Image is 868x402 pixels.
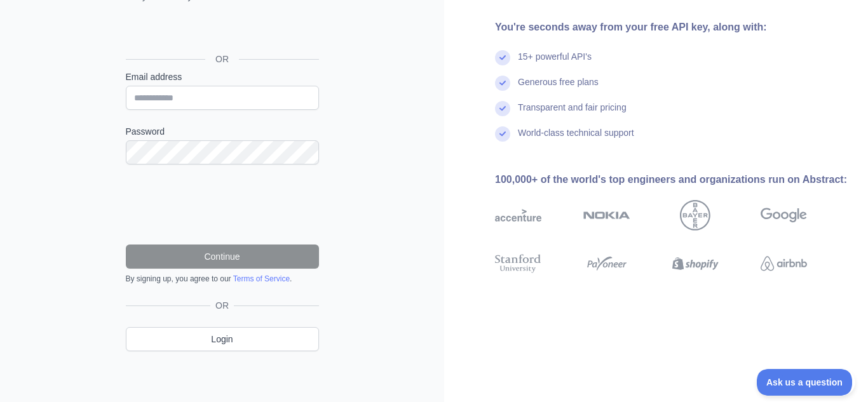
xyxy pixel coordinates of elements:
[518,126,634,152] div: World-class technical support
[126,180,319,229] iframe: reCAPTCHA
[680,200,710,231] img: bayer
[126,245,319,269] button: Continue
[757,369,855,396] iframe: Toggle Customer Support
[495,76,510,91] img: check mark
[583,252,630,276] img: payoneer
[495,172,848,187] div: 100,000+ of the world's top engineers and organizations run on Abstract:
[495,126,510,142] img: check mark
[126,70,319,83] label: Email address
[761,200,807,231] img: google
[518,50,592,76] div: 15+ powerful API's
[126,327,319,351] a: Login
[205,53,239,65] span: OR
[761,252,807,276] img: airbnb
[495,50,510,65] img: check mark
[495,200,541,231] img: accenture
[518,76,599,101] div: Generous free plans
[495,20,848,35] div: You're seconds away from your free API key, along with:
[126,125,319,138] label: Password
[495,101,510,116] img: check mark
[126,274,319,284] div: By signing up, you agree to our .
[119,17,323,44] iframe: Sign in with Google Button
[672,252,719,276] img: shopify
[495,252,541,276] img: stanford university
[210,299,234,312] span: OR
[518,101,627,126] div: Transparent and fair pricing
[583,200,630,231] img: nokia
[233,274,290,283] a: Terms of Service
